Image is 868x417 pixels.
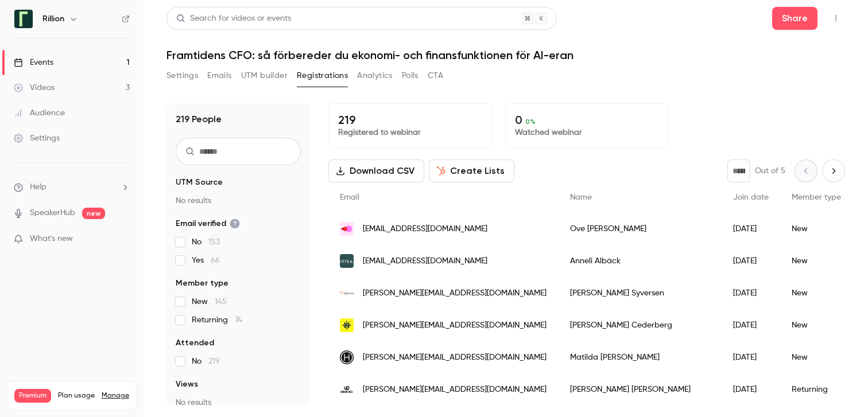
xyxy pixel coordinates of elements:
[340,350,354,364] img: hedvig.com
[363,319,547,332] span: [PERSON_NAME][EMAIL_ADDRESS][DOMAIN_NAME]
[176,218,240,229] span: Email verified
[116,234,130,244] iframe: Noticeable Trigger
[780,373,852,406] div: Returning
[722,341,780,373] div: [DATE]
[14,107,65,119] div: Audience
[14,57,53,68] div: Events
[559,341,722,373] div: Matilda [PERSON_NAME]
[755,165,785,177] p: Out of 5
[192,296,227,307] span: New
[30,233,73,245] span: What's new
[822,159,845,182] button: Next page
[338,127,482,138] p: Registered to webinar
[215,298,227,306] span: 145
[340,254,354,268] img: intea.se
[722,213,780,245] div: [DATE]
[30,181,46,193] span: Help
[722,309,780,341] div: [DATE]
[340,318,354,332] img: stockholmshandelskammare.se
[340,222,354,236] img: dahai.se
[525,118,536,126] span: 0 %
[733,193,769,201] span: Join date
[515,113,658,127] p: 0
[102,391,129,400] a: Manage
[297,67,348,85] button: Registrations
[780,341,852,373] div: New
[14,132,60,144] div: Settings
[207,67,231,85] button: Emails
[792,193,841,201] span: Member type
[176,379,198,390] span: Views
[176,278,228,289] span: Member type
[340,193,359,201] span: Email
[559,309,722,341] div: [PERSON_NAME] Cederberg
[192,236,220,248] span: No
[357,67,393,85] button: Analytics
[176,177,223,188] span: UTM Source
[192,356,220,367] span: No
[340,286,354,300] img: borasem.se
[58,391,95,400] span: Plan usage
[241,67,288,85] button: UTM builder
[515,127,658,138] p: Watched webinar
[14,389,51,403] span: Premium
[42,13,64,25] h6: Rillion
[780,277,852,309] div: New
[570,193,592,201] span: Name
[559,245,722,277] div: Anneli Albäck
[402,67,418,85] button: Polls
[780,309,852,341] div: New
[772,7,817,30] button: Share
[176,397,301,408] p: No results
[328,159,424,182] button: Download CSV
[192,255,220,266] span: Yes
[14,82,55,93] div: Videos
[363,384,547,396] span: [PERSON_NAME][EMAIL_ADDRESS][DOMAIN_NAME]
[559,373,722,406] div: [PERSON_NAME] [PERSON_NAME]
[780,245,852,277] div: New
[235,316,242,324] span: 74
[176,13,291,25] div: Search for videos or events
[429,159,514,182] button: Create Lists
[363,352,547,364] span: [PERSON_NAME][EMAIL_ADDRESS][DOMAIN_NAME]
[208,238,220,246] span: 153
[722,277,780,309] div: [DATE]
[559,277,722,309] div: [PERSON_NAME] Syversen
[722,245,780,277] div: [DATE]
[340,383,354,396] img: urbandeli.se
[176,195,301,206] p: No results
[14,10,33,28] img: Rillion
[166,67,198,85] button: Settings
[722,373,780,406] div: [DATE]
[176,112,222,126] h1: 219 People
[211,256,220,264] span: 66
[363,255,487,267] span: [EMAIL_ADDRESS][DOMAIN_NAME]
[780,213,852,245] div: New
[14,181,130,193] li: help-dropdown-opener
[363,223,487,235] span: [EMAIL_ADDRESS][DOMAIN_NAME]
[428,67,443,85] button: CTA
[82,208,105,219] span: new
[363,287,547,299] span: [PERSON_NAME][EMAIL_ADDRESS][DOMAIN_NAME]
[192,314,242,326] span: Returning
[338,113,482,127] p: 219
[166,48,845,62] h1: Framtidens CFO: så förbereder du ekonomi- och finansfunktionen för AI-eran​
[208,357,220,365] span: 219
[559,213,722,245] div: Ove [PERSON_NAME]
[30,207,75,219] a: SpeakerHub
[176,337,214,349] span: Attended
